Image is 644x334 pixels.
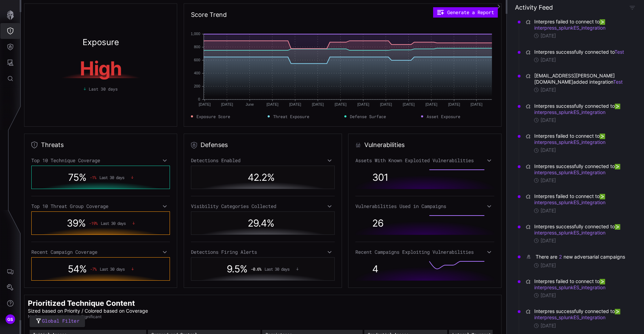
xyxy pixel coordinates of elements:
[448,102,460,106] text: [DATE]
[534,103,622,115] a: interpress_splunkES_integration
[534,223,629,236] span: Interpres successfully connected to
[31,249,170,255] div: Recent Campaign Coverage
[403,102,415,106] text: [DATE]
[191,203,334,209] div: Visibility Categories Collected
[355,157,494,164] div: Assets With Known Exploited Vulnerabilities
[600,19,605,25] img: Splunk ES
[534,308,629,321] span: Interpres successfully connected to
[198,97,200,101] text: 0
[99,175,124,180] span: Last 30 days
[191,32,201,36] text: 1,000
[372,171,388,183] span: 301
[534,133,629,145] span: Interpres failed to connect to
[68,263,87,275] span: 54 %
[540,57,556,63] time: [DATE]
[433,7,498,18] button: Generate a Report
[90,267,96,271] span: -7 %
[194,45,200,49] text: 800
[540,323,556,329] time: [DATE]
[534,223,622,236] a: interpress_splunkES_integration
[289,102,301,106] text: [DATE]
[83,38,119,46] h2: Exposure
[540,262,556,269] time: [DATE]
[31,157,170,164] div: Top 10 Technique Coverage
[31,203,170,209] div: Top 10 Threat Group Coverage
[81,314,101,320] span: Significant
[36,59,165,78] h1: High
[30,315,85,327] button: Global Filter
[246,102,254,106] text: June
[534,308,622,320] a: interpress_splunkES_integration
[194,58,200,62] text: 600
[364,141,405,149] h2: Vulnerabilities
[67,217,86,229] span: 39 %
[312,102,324,106] text: [DATE]
[28,308,498,314] p: Sized based on Priority / Colored based on Coverage
[90,175,96,180] span: -1 %
[101,221,126,226] span: Last 30 days
[515,3,553,11] h4: Activity Feed
[41,141,64,149] h2: Threats
[0,311,20,327] button: GS
[426,102,438,106] text: [DATE]
[248,217,274,229] span: 29.4 %
[265,267,289,271] span: Last 30 days
[534,103,629,115] span: Interpres successfully connected to
[600,194,605,199] img: Splunk ES
[540,147,556,153] time: [DATE]
[196,113,230,119] span: Exposure Score
[559,253,562,260] button: 2
[248,171,275,183] span: 42.2 %
[540,117,556,123] time: [DATE]
[615,224,620,230] img: Splunk ES
[350,113,386,119] span: Defense Surface
[7,316,13,323] span: GS
[540,238,556,244] time: [DATE]
[534,278,607,290] a: interpress_splunkES_integration
[251,267,261,271] span: -0.6 %
[227,263,247,275] span: 9.5 %
[471,102,483,106] text: [DATE]
[273,113,309,119] span: Threat Exposure
[380,102,392,106] text: [DATE]
[614,49,624,55] a: Test
[615,164,620,169] img: Splunk ES
[534,19,629,31] span: Interpres failed to connect to
[536,253,626,260] div: There are new adversarial campaigns
[194,84,200,88] text: 200
[335,102,347,106] text: [DATE]
[221,102,233,106] text: [DATE]
[540,208,556,214] time: [DATE]
[89,221,97,226] span: -19 %
[267,102,279,106] text: [DATE]
[534,19,607,31] a: interpress_splunkES_integration
[355,249,494,255] div: Recent Campaigns Exploiting Vulnerabilities
[191,11,227,19] h2: Score Trend
[600,279,605,284] img: Splunk ES
[191,249,334,255] div: Detections Firing Alerts
[534,278,629,291] span: Interpres failed to connect to
[540,87,556,93] time: [DATE]
[534,49,624,55] span: Interpres successfully connected to
[28,314,53,320] span: No Coverage
[540,177,556,184] time: [DATE]
[68,171,86,183] span: 75 %
[540,33,556,39] time: [DATE]
[201,141,228,149] h2: Defenses
[534,163,622,175] a: interpress_splunkES_integration
[615,104,620,109] img: Splunk ES
[534,133,607,145] a: interpress_splunkES_integration
[28,299,498,308] h2: Prioritized Technique Content
[534,163,629,176] span: Interpres successfully connected to
[355,203,494,209] div: Vulnerabilities Used in Campaigns
[615,309,620,314] img: Splunk ES
[600,134,605,139] img: Splunk ES
[534,193,629,206] span: Interpres failed to connect to
[372,263,378,275] span: 4
[613,79,623,85] a: Test
[89,86,118,92] span: Last 30 days
[199,102,211,106] text: [DATE]
[427,113,460,119] span: Asset Exposure
[372,217,383,229] span: 26
[42,317,79,325] span: Global Filter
